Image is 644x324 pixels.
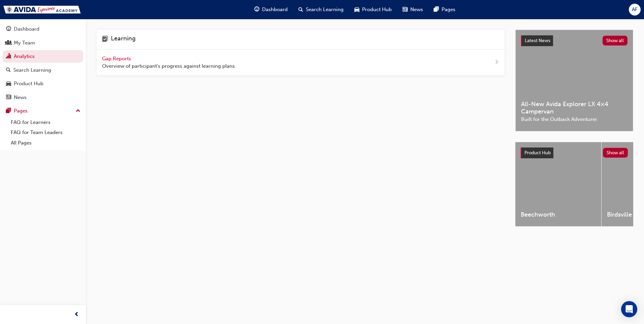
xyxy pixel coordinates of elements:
[262,6,288,13] span: Dashboard
[3,91,83,104] a: News
[349,3,397,17] a: car-iconProduct Hub
[515,142,601,226] a: Beechworth
[102,35,108,44] span: learning-icon
[3,77,83,90] a: Product Hub
[249,3,293,17] a: guage-iconDashboard
[603,36,628,45] button: Show all
[14,94,27,101] div: News
[442,6,455,13] span: Pages
[6,81,11,87] span: car-icon
[402,5,408,14] span: news-icon
[629,4,641,15] button: AF
[111,35,136,44] h4: Learning
[6,95,11,101] span: news-icon
[102,62,236,70] span: Overview of participant's progress against learning plans.
[3,22,83,105] button: DashboardMy TeamAnalyticsSearch LearningProduct HubNews
[521,116,627,123] span: Built for the Outback Adventurer.
[3,64,83,76] a: Search Learning
[306,6,344,13] span: Search Learning
[293,3,349,17] a: search-iconSearch Learning
[521,100,627,116] span: All-New Avida Explorer LX 4×4 Campervan
[6,40,11,46] span: people-icon
[515,30,633,131] a: Latest NewsShow allAll-New Avida Explorer LX 4×4 CampervanBuilt for the Outback Adventurer.
[8,117,83,128] a: FAQ for Learners
[525,38,550,43] span: Latest News
[3,6,81,13] img: Trak
[621,301,637,317] div: Open Intercom Messenger
[354,5,359,14] span: car-icon
[14,80,43,88] div: Product Hub
[603,148,628,158] button: Show all
[97,50,505,76] a: Gap Reports Overview of participant's progress against learning plans.next-icon
[521,35,627,46] a: Latest NewsShow all
[8,138,83,148] a: All Pages
[6,26,11,32] span: guage-icon
[298,5,303,14] span: search-icon
[8,127,83,138] a: FAQ for Team Leaders
[362,6,392,13] span: Product Hub
[397,3,428,17] a: news-iconNews
[76,107,80,116] span: up-icon
[3,50,83,63] a: Analytics
[13,66,51,74] div: Search Learning
[3,23,83,35] a: Dashboard
[74,311,79,319] span: prev-icon
[14,25,39,33] div: Dashboard
[6,67,11,73] span: search-icon
[14,107,28,115] div: Pages
[410,6,423,13] span: News
[521,148,628,158] a: Product HubShow all
[6,108,11,114] span: pages-icon
[3,37,83,49] a: My Team
[254,5,259,14] span: guage-icon
[102,56,132,62] span: Gap Reports
[494,58,499,67] span: next-icon
[3,105,83,117] button: Pages
[524,150,551,156] span: Product Hub
[632,6,638,13] span: AF
[14,39,35,47] div: My Team
[434,5,439,14] span: pages-icon
[428,3,461,17] a: pages-iconPages
[521,211,596,219] span: Beechworth
[6,54,11,60] span: chart-icon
